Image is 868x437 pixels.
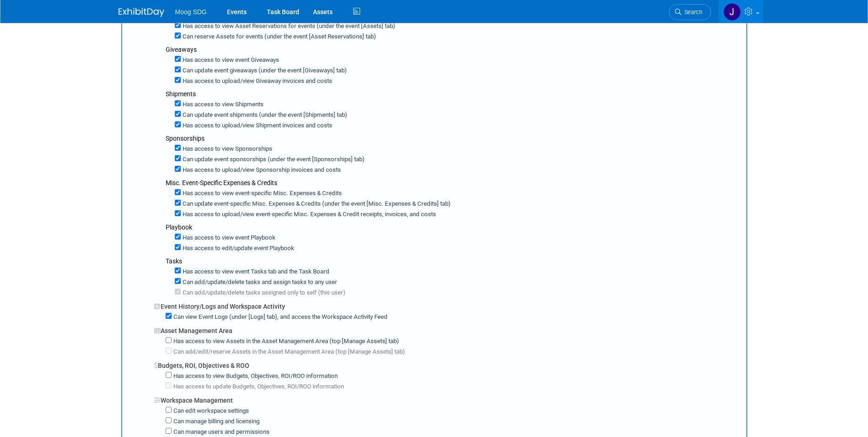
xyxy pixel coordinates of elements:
label: Can update event giveaways (under the event [Giveaways] tab) [181,66,347,75]
label: Can update event shipments (under the event [Shipments] tab) [181,111,347,120]
span: Moog SDG [175,8,207,16]
label: Has access to update Budgets, Objectives, ROI/ROO information [172,382,344,391]
label: Has access to upload/view Sponsorship invoices and costs [181,166,341,175]
label: Can update event sponsorships (under the event [Sponsorships] tab) [181,155,365,164]
img: ExhibitDay [119,8,164,17]
label: Can add/update/delete tasks assigned only to self (this user) [181,289,345,297]
div: Event History/Logs and Workspace Activity [154,297,739,311]
label: Can manage users and permissions [172,428,270,437]
label: Has access to view event Tasks tab and the Task Board [181,268,329,276]
span: Search [681,9,702,16]
div: Playbook [166,223,739,232]
label: Can view Event Logs (under [Logs] tab), and access the Workspace Activity Feed [172,313,388,322]
a: Search [669,4,711,20]
label: Has access to view Shipments [181,100,264,109]
label: Can edit workspace settings [172,407,249,415]
label: Can reserve Assets for events (under the event [Asset Reservations] tab) [181,33,376,41]
div: Tasks [166,257,739,266]
label: Has access to view event Giveaways [181,56,279,65]
div: Misc. Event-Specific Expenses & Credits [166,178,739,187]
label: Can update event-specific Misc. Expenses & Credits (under the event [Misc. Expenses & Credits] tab) [181,200,451,208]
label: Has access to view Assets in the Asset Management Area (top [Manage Assets] tab) [172,337,399,346]
label: Has access to upload/view event-specific Misc. Expenses & Credit receipts, invoices, and costs [181,210,436,219]
label: Can add/update/delete tasks and assign tasks to any user [181,278,337,287]
div: Workspace Management [154,391,739,405]
div: Sponsorships [166,134,739,143]
img: Jaclyn Roberts [723,3,741,21]
label: Has access to edit/update event Playbook [181,244,294,253]
label: Has access to upload/view Giveaway invoices and costs [181,77,332,86]
label: Has access to view event Playbook [181,234,275,242]
div: Giveaways [166,45,739,54]
label: Can add/edit/reserve Assets in the Asset Management Area (top [Manage Assets] tab) [172,348,405,356]
label: Has access to view Budgets, Objectives, ROI/ROO information [172,372,338,381]
label: Has access to view Asset Reservations for events (under the event [Assets] tab) [181,22,395,31]
label: Can manage billing and licensing [172,417,259,426]
label: Has access to view Sponsorships [181,145,272,153]
div: Asset Management Area [154,322,739,335]
div: Shipments [166,89,739,98]
label: Has access to upload/view Shipment invoices and costs [181,121,332,130]
label: Has access to view event-specific Misc. Expenses & Credits [181,189,342,198]
div: Budgets, ROI, Objectives & ROO [154,356,739,370]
